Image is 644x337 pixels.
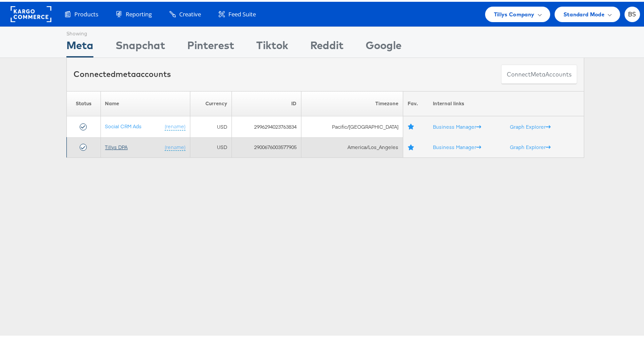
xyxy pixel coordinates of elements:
button: ConnectmetaAccounts [501,63,577,83]
td: Pacific/[GEOGRAPHIC_DATA] [301,115,403,135]
span: Feed Suite [228,8,256,17]
td: 2996294023763834 [232,115,301,135]
th: Timezone [301,89,403,115]
th: ID [232,89,301,115]
th: Currency [190,89,232,115]
a: Business Manager [433,122,481,128]
td: USD [190,135,232,156]
a: Graph Explorer [510,122,551,128]
a: Graph Explorer [510,142,551,149]
div: Reddit [310,36,343,56]
th: Name [100,89,190,115]
span: meta [116,67,136,77]
div: Meta [66,36,93,56]
a: (rename) [165,142,185,149]
span: Standard Mode [563,8,605,17]
span: Reporting [126,8,152,17]
td: USD [190,115,232,135]
a: Social CRM Ads [105,121,142,128]
div: Snapchat [116,36,165,56]
a: Tillys DPA [105,142,128,149]
div: Connected accounts [73,67,171,78]
div: Google [366,36,401,56]
span: Tillys Company [494,8,535,17]
div: Pinterest [187,36,234,56]
a: Business Manager [433,142,481,149]
div: Showing [66,25,93,36]
a: (rename) [165,121,185,129]
td: America/Los_Angeles [301,135,403,156]
div: Tiktok [256,36,288,56]
span: Products [74,8,98,17]
span: Creative [179,8,201,17]
td: 2900676003577905 [232,135,301,156]
span: meta [531,69,545,77]
span: BS [628,10,636,15]
th: Status [67,89,101,115]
